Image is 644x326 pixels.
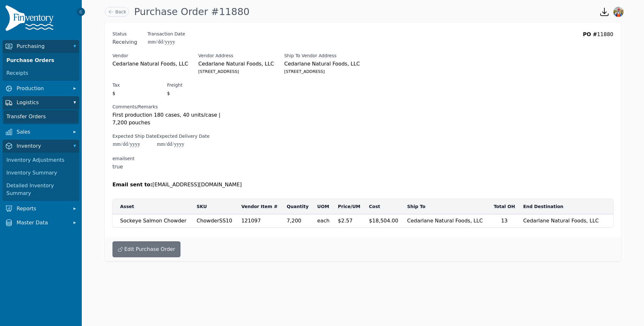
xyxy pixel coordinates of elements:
[334,199,365,214] th: Price/UM
[112,163,134,171] span: true
[3,126,79,138] button: Sales
[284,60,366,68] span: Cedarlane Natural Foods, LLC
[17,128,68,136] span: Sales
[313,199,334,214] th: UOM
[112,182,152,188] span: Email sent to:
[112,82,120,88] label: Tax
[338,218,353,224] span: $2.57
[237,199,283,214] th: Vendor Item #
[284,52,366,59] label: Ship To Vendor Address
[17,99,68,106] span: Logistics
[112,155,134,162] span: emailsent
[283,199,313,214] th: Quantity
[3,82,79,95] button: Production
[17,43,68,50] span: Purchasing
[4,110,78,123] a: Transfer Orders
[3,96,79,109] button: Logistics
[152,182,242,188] span: [EMAIL_ADDRESS][DOMAIN_NAME]
[134,6,249,18] h1: Purchase Order #11880
[613,7,624,17] img: Sera Wheeler
[583,31,613,46] div: 11880
[489,214,519,228] td: 13
[112,199,193,214] th: Asset
[287,218,301,224] span: 7,200
[198,68,274,75] small: [STREET_ADDRESS]
[112,31,137,37] span: Status
[369,218,398,224] span: $18,504.00
[112,60,188,68] span: Cedarlane Natural Foods, LLC
[193,214,237,228] td: ChowderSS10
[112,89,116,97] span: $
[17,205,68,213] span: Reports
[519,199,605,214] th: End Destination
[120,218,186,224] span: Sockeye Salmon Chowder
[3,140,79,152] button: Inventory
[112,241,180,257] button: Edit Purchase Order
[198,60,274,68] span: Cedarlane Natural Foods, LLC
[4,54,78,67] a: Purchase Orders
[193,199,237,214] th: SKU
[4,154,78,167] a: Inventory Adjustments
[317,217,330,225] span: each
[3,216,79,229] button: Master Data
[167,82,182,88] label: Freight
[105,7,129,17] a: Back
[17,219,68,227] span: Master Data
[284,68,366,75] small: [STREET_ADDRESS]
[167,89,171,97] span: $
[365,199,403,214] th: Cost
[583,31,597,37] span: PO #
[407,218,483,224] span: Cedarlane Natural Foods, LLC
[112,133,157,139] label: Expected Ship Date
[3,40,79,53] button: Purchasing
[4,167,78,179] a: Inventory Summary
[112,111,235,127] p: First production 180 cases, 40 units/case | 7,200 pouches
[17,85,68,92] span: Production
[403,199,489,214] th: Ship To
[148,31,185,37] label: Transaction Date
[157,133,210,139] label: Expected Delivery Date
[5,5,56,34] img: Finventory
[112,104,235,110] label: Comments/Remarks
[523,218,599,224] span: Cedarlane Natural Foods, LLC
[489,199,519,214] th: Total OH
[17,142,68,150] span: Inventory
[198,52,274,59] label: Vendor Address
[4,179,78,200] a: Detailed Inventory Summary
[112,52,188,59] label: Vendor
[4,67,78,80] a: Receipts
[241,218,261,224] span: 121097
[3,202,79,215] button: Reports
[112,38,137,46] span: Receiving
